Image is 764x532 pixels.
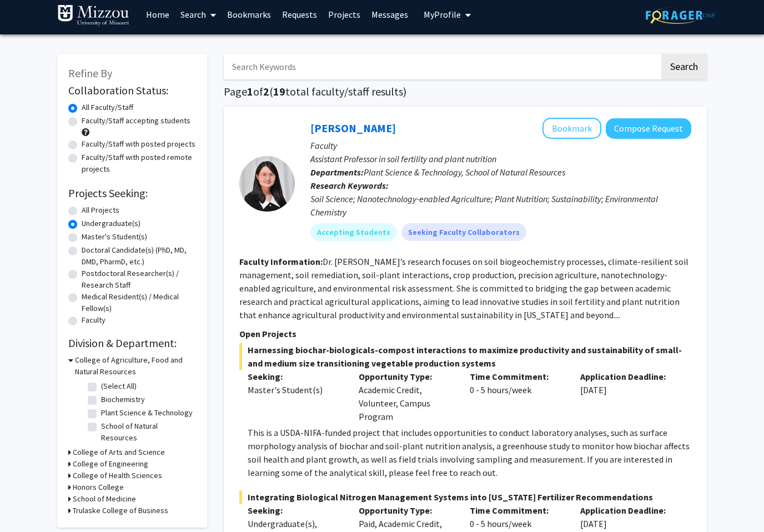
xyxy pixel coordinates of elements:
h3: School of Medicine [73,493,136,505]
span: 2 [263,84,269,98]
label: Faculty [82,314,105,326]
p: Application Deadline: [580,370,675,383]
b: Departments: [310,167,364,178]
span: My Profile [424,9,461,20]
button: Add Xiaoping Xin to Bookmarks [542,118,601,139]
label: Biochemistry [101,394,145,405]
img: University of Missouri Logo [57,4,129,27]
mat-chip: Seeking Faculty Collaborators [401,223,526,241]
h2: Collaboration Status: [68,84,196,97]
h3: College of Engineering [73,458,148,470]
span: 19 [273,84,285,98]
label: Medical Resident(s) / Medical Fellow(s) [82,291,196,314]
label: Faculty/Staff with posted projects [82,138,195,150]
h3: College of Agriculture, Food and Natural Resources [75,354,196,378]
p: Opportunity Type: [359,504,453,517]
button: Compose Request to Xiaoping Xin [606,118,691,139]
div: Soil Science; Nanotechnology-enabled Agriculture; Plant Nutrition; Sustainability; Environmental ... [310,192,691,219]
label: Doctoral Candidate(s) (PhD, MD, DMD, PharmD, etc.) [82,244,196,268]
p: Seeking: [248,370,342,383]
mat-chip: Accepting Students [310,223,397,241]
span: Refine By [68,66,112,80]
p: Time Commitment: [470,504,564,517]
p: Assistant Professor in soil fertility and plant nutrition [310,152,691,165]
h3: College of Arts and Science [73,446,165,458]
h2: Projects Seeking: [68,187,196,200]
span: Integrating Biological Nitrogen Management Systems into [US_STATE] Fertilizer Recommendations [239,490,691,504]
p: Time Commitment: [470,370,564,383]
b: Faculty Information: [239,256,323,267]
h3: Honors College [73,481,124,493]
h3: Trulaske College of Business [73,505,168,516]
label: All Projects [82,204,119,216]
b: Research Keywords: [310,180,389,191]
p: Faculty [310,139,691,152]
fg-read-more: Dr. [PERSON_NAME]’s research focuses on soil biogeochemistry processes, climate-resilient soil ma... [239,256,688,320]
p: Opportunity Type: [359,370,453,383]
label: (Select All) [101,380,137,392]
div: Master's Student(s) [248,383,342,397]
label: Master's Student(s) [82,231,147,243]
h2: Division & Department: [68,337,196,350]
label: School of Natural Resources [101,420,193,444]
input: Search Keywords [224,54,660,79]
img: ForagerOne Logo [646,7,715,24]
span: 1 [247,84,253,98]
p: This is a USDA-NIFA-funded project that includes opportunities to conduct laboratory analyses, su... [248,426,691,479]
label: Faculty/Staff accepting students [82,115,190,127]
label: All Faculty/Staff [82,102,133,113]
label: Postdoctoral Researcher(s) / Research Staff [82,268,196,291]
span: Plant Science & Technology, School of Natural Resources [364,167,565,178]
p: Application Deadline: [580,504,675,517]
span: Harnessing biochar-biologicals-compost interactions to maximize productivity and sustainability o... [239,343,691,370]
a: [PERSON_NAME] [310,121,396,135]
iframe: Chat [8,482,47,524]
h1: Page of ( total faculty/staff results) [224,85,707,98]
label: Faculty/Staff with posted remote projects [82,152,196,175]
button: Search [661,54,707,79]
div: [DATE] [572,370,683,423]
p: Open Projects [239,327,691,340]
label: Plant Science & Technology [101,407,193,419]
div: Academic Credit, Volunteer, Campus Program [350,370,461,423]
div: 0 - 5 hours/week [461,370,572,423]
h3: College of Health Sciences [73,470,162,481]
label: Undergraduate(s) [82,218,140,229]
p: Seeking: [248,504,342,517]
